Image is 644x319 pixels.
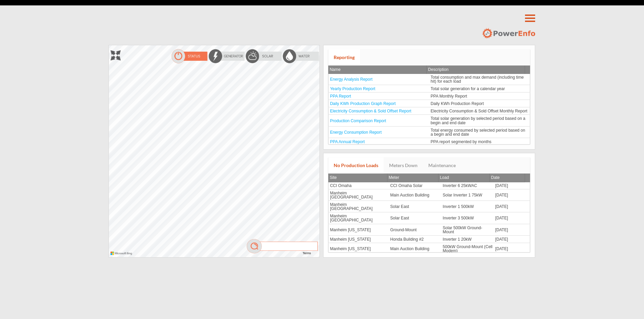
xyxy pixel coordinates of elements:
[111,50,121,60] img: zoom.png
[246,239,319,254] img: mag.png
[442,224,494,236] td: Solar 500kW Ground-Mount
[494,243,530,255] td: [DATE]
[389,201,441,212] td: Solar East
[494,201,530,212] td: [DATE]
[427,65,525,74] th: Description
[384,157,423,174] a: Meters Down
[428,67,449,72] span: Description
[330,67,340,72] span: Name
[442,236,494,243] td: Inverter 1 20kW
[429,138,530,145] td: PPA report segmented by months
[429,74,530,85] td: Total consumption and max demand (including time hit) for each load
[282,49,319,64] img: waterOff.png
[330,94,351,99] a: PPA Report
[328,212,389,224] td: Manheim [GEOGRAPHIC_DATA]
[330,175,337,180] span: Site
[494,212,530,224] td: [DATE]
[429,85,530,92] td: Total solar generation for a calendar year
[494,236,530,243] td: [DATE]
[482,28,535,39] img: logo
[389,236,441,243] td: Honda Building #2
[389,224,441,236] td: Ground-Mount
[330,86,375,91] a: Yearly Production Report
[389,243,441,255] td: Main Auction Building
[389,175,399,180] span: Meter
[328,243,389,255] td: Manheim [US_STATE]
[328,182,389,189] td: CCI Omaha
[328,157,384,174] a: No Production Loads
[429,100,530,107] td: Daily KWh Production Report
[245,49,282,64] img: solarOff.png
[429,127,530,138] td: Total energy consumed by selected period based on a begin and end date
[494,224,530,236] td: [DATE]
[328,201,389,212] td: Manheim [GEOGRAPHIC_DATA]
[442,243,494,255] td: 500kW Ground-Mount (Cell Modem)
[490,174,525,182] th: Date
[429,107,530,115] td: Electricity Consumption & Sold Offset Monthly Report
[387,174,438,182] th: Meter
[330,118,386,123] a: Production Comparison Report
[330,77,373,82] a: Energy Analysis Report
[330,109,411,113] a: Electricity Consumption & Sold Offset Report
[389,189,441,201] td: Main Auction Building
[328,65,427,74] th: Name
[330,130,382,135] a: Energy Consumption Report
[328,224,389,236] td: Manheim [US_STATE]
[328,49,360,65] a: Reporting
[442,201,494,212] td: Inverter 1 500kW
[328,236,389,243] td: Manheim [US_STATE]
[328,174,387,182] th: Site
[429,115,530,126] td: Total solar generation by selected period based on a begin and end date
[328,189,389,201] td: Manheim [GEOGRAPHIC_DATA]
[389,212,441,224] td: Solar East
[429,92,530,100] td: PPA Monthly Report
[208,49,245,64] img: energyOff.png
[171,49,208,64] img: statusOn.png
[442,212,494,224] td: Inverter 3 500kW
[442,182,494,189] td: Inverter 6 25kWAC
[494,182,530,189] td: [DATE]
[491,175,500,180] span: Date
[494,189,530,201] td: [DATE]
[440,175,449,180] span: Load
[330,139,365,144] a: PPA Annual Report
[423,157,461,174] a: Maintenance
[438,174,490,182] th: Load
[111,253,134,256] a: Microsoft Bing
[389,182,441,189] td: CCI Omaha Solar
[442,189,494,201] td: Solar Inverter 1 75kW
[330,101,396,106] a: Daily KWh Production Graph Report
